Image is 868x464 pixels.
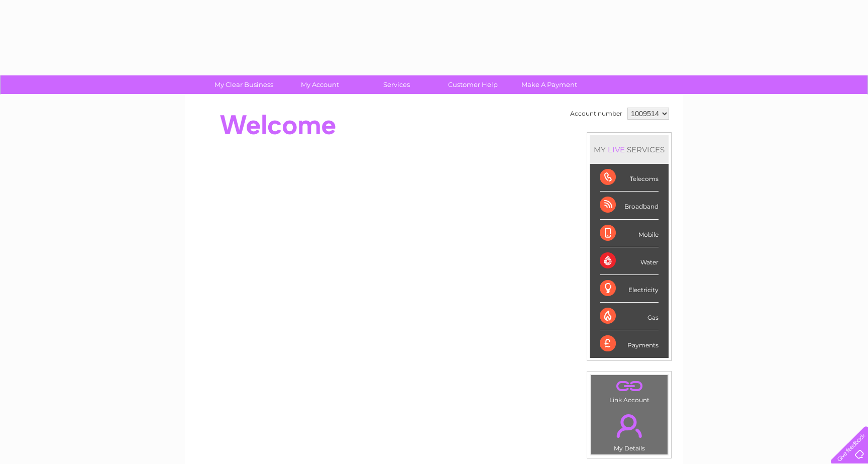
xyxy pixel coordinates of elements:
[600,275,659,303] div: Electricity
[600,303,659,330] div: Gas
[590,135,669,164] div: MY SERVICES
[279,75,362,94] a: My Account
[600,247,659,275] div: Water
[355,75,438,94] a: Services
[600,330,659,357] div: Payments
[600,164,659,192] div: Telecoms
[202,75,285,94] a: My Clear Business
[590,375,668,406] td: Link Account
[600,220,659,247] div: Mobile
[593,378,665,395] a: .
[431,75,514,94] a: Customer Help
[590,406,668,455] td: My Details
[606,145,627,154] div: LIVE
[593,408,665,443] a: .
[600,192,659,219] div: Broadband
[568,105,625,122] td: Account number
[508,75,591,94] a: Make A Payment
